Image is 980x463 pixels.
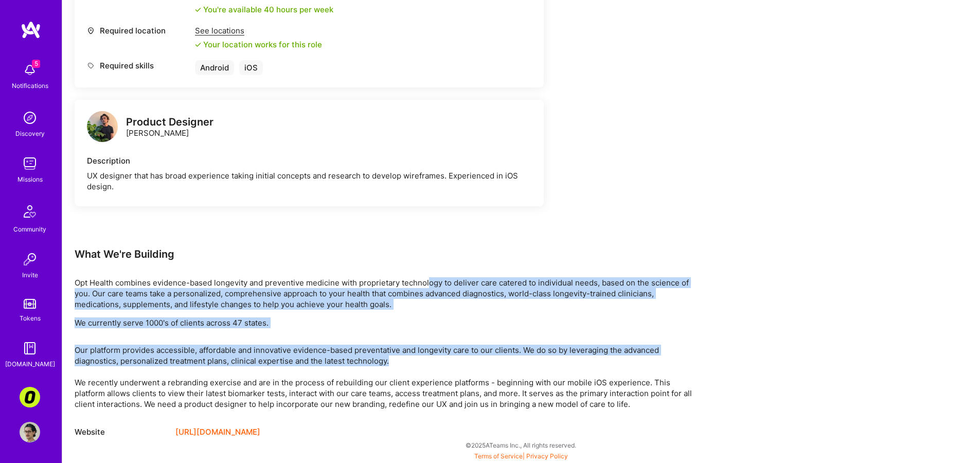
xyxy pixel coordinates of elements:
div: See locations [195,25,322,36]
div: Product Designer [126,117,213,128]
img: User Avatar [20,422,40,442]
img: guide book [20,338,40,359]
span: 5 [32,60,40,68]
img: teamwork [20,153,40,174]
div: Discovery [15,128,45,139]
div: iOS [239,60,263,75]
i: icon Tag [87,62,95,69]
img: discovery [20,108,40,128]
img: bell [20,60,40,80]
div: Invite [22,270,38,280]
div: [DOMAIN_NAME] [5,359,55,369]
div: Your location works for this role [195,39,322,50]
a: Corner3: Building an AI User Researcher [17,387,43,407]
div: What We're Building [75,247,692,261]
p: Opt Health combines evidence-based longevity and preventive medicine with proprietary technology ... [75,277,692,310]
span: | [474,452,568,460]
a: User Avatar [17,422,43,442]
div: Description [87,155,531,166]
img: logo [21,21,41,39]
div: [PERSON_NAME] [126,117,213,138]
div: Android [195,60,234,75]
a: Terms of Service [474,452,523,460]
i: icon Check [195,42,201,48]
img: Community [17,199,42,224]
div: Missions [17,174,43,185]
p: Our platform provides accessible, affordable and innovative evidence-based preventative and longe... [75,345,692,409]
div: Required skills [87,60,190,71]
img: tokens [24,299,36,309]
img: Corner3: Building an AI User Researcher [20,387,40,407]
a: [URL][DOMAIN_NAME] [175,426,260,438]
a: logo [87,111,118,145]
p: We currently serve 1000's of clients across 47 states. [75,317,692,328]
div: Tokens [20,313,41,324]
img: logo [87,111,118,142]
div: Notifications [12,80,48,91]
div: You're available 40 hours per week [195,4,333,15]
i: icon Check [195,7,201,13]
div: Required location [87,25,190,36]
i: icon Location [87,27,95,34]
div: © 2025 ATeams Inc., All rights reserved. [62,432,980,458]
div: Website [75,426,167,438]
div: Community [13,224,46,235]
div: UX designer that has broad experience taking initial concepts and research to develop wireframes.... [87,170,531,192]
img: Invite [20,249,40,270]
a: Privacy Policy [526,452,568,460]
